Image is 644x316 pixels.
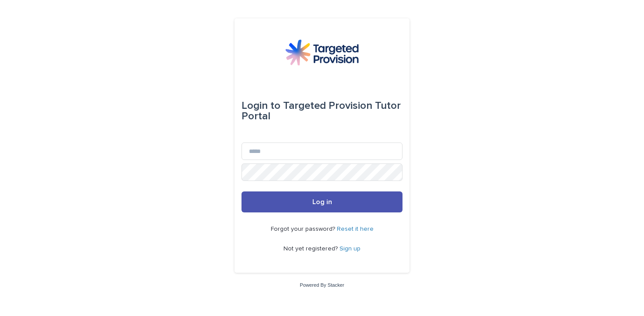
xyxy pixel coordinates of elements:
span: Forgot your password? [271,226,337,232]
a: Reset it here [337,226,374,232]
div: Targeted Provision Tutor Portal [241,94,402,128]
span: Login to [241,101,280,111]
span: Not yet registered? [283,246,339,252]
a: Powered By Stacker [300,282,344,288]
img: M5nRWzHhSzIhMunXDL62 [285,39,359,66]
a: Sign up [339,246,360,252]
span: Log in [312,198,332,205]
button: Log in [241,191,402,212]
